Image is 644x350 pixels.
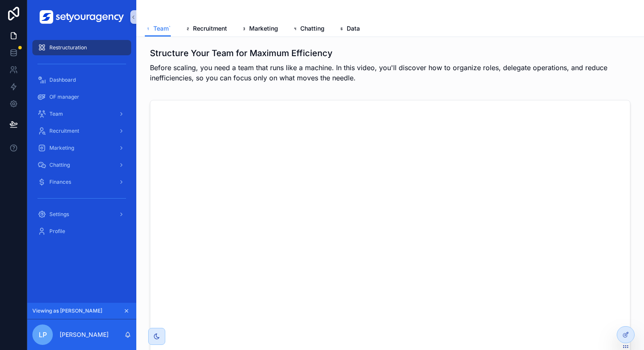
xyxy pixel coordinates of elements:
span: Marketing [249,24,278,33]
span: Finances [49,179,71,185]
a: Dashboard [32,72,131,88]
a: Chatting [32,157,131,173]
a: Recruitment [184,21,227,38]
a: Restructuration [32,40,131,55]
div: scrollable content [27,34,136,250]
a: Finances [32,174,131,190]
a: Data [338,21,360,38]
a: Team` [145,21,171,37]
span: Marketing [49,145,74,151]
a: Settings [32,207,131,222]
span: Settings [49,211,69,218]
span: Viewing as [PERSON_NAME] [32,307,102,314]
span: Chatting [300,24,325,33]
h1: Structure Your Team for Maximum Efficiency [150,47,630,59]
span: Restructuration [49,44,87,51]
a: Chatting [292,21,325,38]
img: App logo [40,10,124,24]
a: Team [32,106,131,122]
p: [PERSON_NAME] [60,330,109,339]
a: Recruitment [32,123,131,139]
span: Data [347,24,360,33]
span: Recruitment [49,128,79,134]
span: Profile [49,228,65,235]
span: Recruitment [193,24,227,33]
span: Team` [153,24,171,33]
p: Before scaling, you need a team that runs like a machine. In this video, you'll discover how to o... [150,63,630,83]
a: OF manager [32,89,131,105]
span: LP [39,330,47,340]
span: Team [49,111,63,117]
span: OF manager [49,94,79,100]
span: Dashboard [49,77,76,83]
span: Chatting [49,162,70,168]
a: Marketing [32,140,131,156]
a: Marketing [241,21,278,38]
a: Profile [32,224,131,239]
